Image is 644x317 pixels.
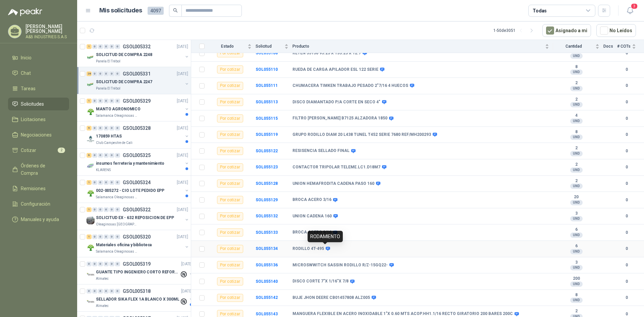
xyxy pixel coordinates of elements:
[96,188,164,194] p: 002-005272 - CIO LOTE PEDIDO EPP
[21,200,50,208] span: Configuración
[109,99,114,103] div: 0
[109,207,114,212] div: 0
[617,40,644,53] th: # COTs
[96,269,179,275] p: GUANTE TIPO INGENIERO CORTO REFORZADO
[96,167,111,173] p: KLARENS
[292,230,331,235] b: BROCA ACERO 9/16
[177,234,188,240] p: [DATE]
[217,65,243,73] div: Por cotizar
[553,129,599,135] b: 8
[617,213,636,219] b: 0
[115,262,120,266] div: 0
[177,152,188,159] p: [DATE]
[217,179,243,188] div: Por cotizar
[87,153,92,158] div: 6
[542,24,591,37] button: Asignado a mi
[87,97,190,118] a: 1 0 0 0 0 0 GSOL005329[DATE] Company LogoMANTO AGRONOMICOSalamanca Oleaginosas SAS
[570,151,583,156] div: UND
[25,35,69,39] p: A&B INDUSTRIES S.A.S
[96,296,179,303] p: SELLADOR SIKA FLEX 1A BLANCO X 300ML
[292,67,378,72] b: RUEDA DE CARGA APILADOR ESL 122 SERIE
[96,195,138,200] p: Salamanca Oleaginosas SAS
[87,244,95,252] img: Company Logo
[21,185,46,192] span: Remisiones
[87,207,92,212] div: 1
[617,229,636,236] b: 0
[256,51,278,55] a: SOL055108
[115,44,120,49] div: 0
[21,162,63,177] span: Órdenes de Compra
[123,262,151,266] p: GSOL005319
[292,214,332,219] b: UNION CADENA 160
[104,126,109,130] div: 0
[617,44,631,49] span: # COTs
[21,116,46,123] span: Licitaciones
[87,126,92,130] div: 5
[553,178,599,184] b: 2
[177,125,188,131] p: [DATE]
[104,44,109,49] div: 0
[104,153,109,158] div: 0
[87,271,95,279] img: Company Logo
[177,207,188,213] p: [DATE]
[104,71,109,76] div: 0
[292,83,408,89] b: CHUMACERA TIMKEN TRABAJO PESADO 2"7/16 4 HUECOS
[104,234,109,239] div: 0
[617,148,636,154] b: 0
[104,262,109,266] div: 0
[570,216,583,221] div: UND
[98,153,103,158] div: 0
[256,132,278,137] b: SOL055119
[217,196,243,204] div: Por cotizar
[87,53,95,61] img: Company Logo
[256,83,278,88] a: SOL055111
[570,86,583,91] div: UND
[292,100,380,105] b: DISCO DIAMANTADO P/A CORTE EN SECO 4"
[292,44,544,49] span: Producto
[570,200,583,205] div: UND
[96,52,152,58] p: SOLICITUD DE COMPRA 2248
[617,262,636,268] b: 0
[21,131,52,139] span: Negociaciones
[292,116,387,121] b: FILTRO [PERSON_NAME] B7125 ALZADORA 1850
[87,70,190,91] a: 28 0 0 0 0 0 GSOL005331[DATE] Company LogoSOLICITUD DE COMPRA 2247Panela El Trébol
[173,8,178,13] span: search
[8,51,69,64] a: Inicio
[87,178,190,200] a: 1 0 0 0 0 0 GSOL005324[DATE] Company Logo002-005272 - CIO LOTE PEDIDO EPPSalamanca Oleaginosas SAS
[292,246,324,252] b: RODILLO 4T-495
[21,69,31,77] span: Chat
[98,289,103,294] div: 0
[570,281,583,287] div: UND
[92,153,97,158] div: 0
[177,98,188,104] p: [DATE]
[115,180,120,185] div: 0
[256,149,278,153] a: SOL055122
[123,71,151,76] p: GSOL005331
[123,234,151,239] p: GSOL005320
[123,153,151,158] p: GSOL005325
[217,163,243,171] div: Por cotizar
[87,287,194,309] a: 0 0 0 0 0 0 GSOL005318[DATE] Company LogoSELLADOR SIKA FLEX 1A BLANCO X 300MLAlmatec
[617,246,636,252] b: 0
[570,69,583,75] div: UND
[92,289,97,294] div: 0
[217,98,243,106] div: Por cotizar
[96,276,109,281] p: Almatec
[256,263,278,267] a: SOL055136
[596,24,636,37] button: No Leídos
[98,44,103,49] div: 0
[256,181,278,186] a: SOL055128
[87,234,92,239] div: 1
[123,44,151,49] p: GSOL005332
[217,294,243,302] div: Por cotizar
[8,98,69,110] a: Solicitudes
[8,113,69,126] a: Licitaciones
[21,54,32,61] span: Inicio
[553,211,599,216] b: 3
[21,100,44,108] span: Solicitudes
[631,3,638,9] span: 3
[98,234,103,239] div: 0
[109,180,114,185] div: 0
[109,71,114,76] div: 0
